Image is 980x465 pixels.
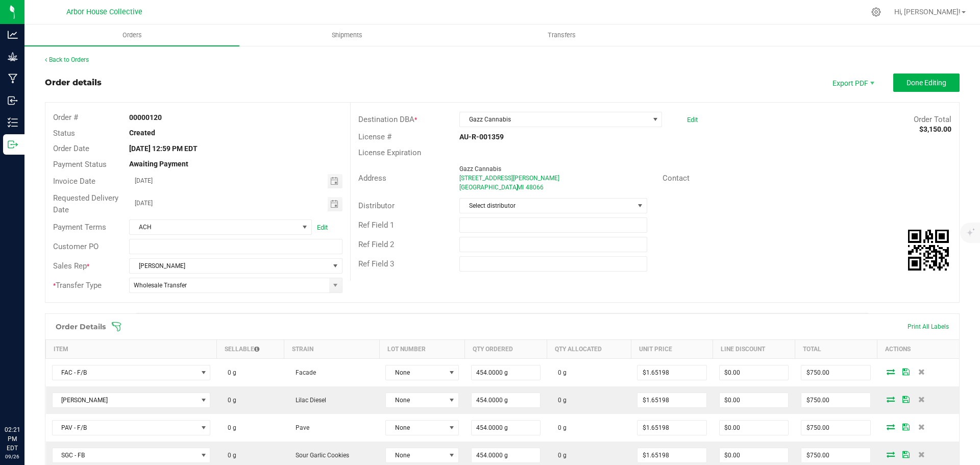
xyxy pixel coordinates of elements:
span: Delete Order Detail [914,396,929,402]
p: 09/26 [5,453,20,460]
span: Address [358,174,386,183]
th: Unit Price [631,340,713,359]
a: Transfers [454,25,669,46]
span: Toggle calendar [328,174,342,188]
strong: 00000120 [129,113,162,121]
th: Sellable [216,340,284,359]
div: Manage settings [870,7,883,17]
span: Gazz Cannabis [460,112,649,127]
input: 0 [801,365,870,380]
span: [PERSON_NAME] [130,259,329,273]
span: Sales Rep [53,261,87,271]
span: Status [53,129,75,138]
span: Transfer Type [53,281,102,290]
span: NO DATA FOUND [52,448,211,463]
span: Shipments [318,31,376,40]
th: Qty Ordered [465,340,547,359]
span: None [386,421,445,435]
span: Done Editing [906,79,946,87]
input: 0 [720,448,789,462]
th: Actions [877,340,959,359]
span: Transfers [534,31,590,40]
inline-svg: Inventory [8,117,18,128]
span: Delete Order Detail [914,369,929,375]
span: Requested Delivery Date [53,193,118,214]
span: None [386,448,445,462]
a: Edit [687,116,698,124]
span: Ref Field 1 [358,221,394,230]
span: Invoice Date [53,177,95,186]
strong: $3,150.00 [919,125,951,133]
th: Lot Number [379,340,464,359]
input: 0 [638,393,706,407]
span: Save Order Detail [898,424,914,430]
span: MI [517,184,524,191]
img: Scan me! [908,230,949,271]
th: Item [46,340,217,359]
span: Gazz Cannabis [459,165,501,173]
th: Qty Allocated [547,340,631,359]
span: Payment Terms [53,223,106,232]
span: Customer PO [53,242,99,251]
span: Delete Order Detail [914,424,929,430]
span: Save Order Detail [898,369,914,375]
input: 0 [472,365,541,380]
span: SGC - FB [53,448,198,462]
span: Order # [53,113,78,122]
span: Select distributor [460,199,633,213]
span: None [386,365,445,380]
span: None [386,393,445,407]
span: Ref Field 2 [358,240,394,249]
a: Orders [24,25,239,46]
span: PAV - F/B [53,421,198,435]
div: Order details [45,77,102,89]
span: Save Order Detail [898,396,914,402]
inline-svg: Inbound [8,95,18,106]
span: Ref Field 3 [358,259,394,268]
strong: AU-R-001359 [459,133,504,141]
span: License # [358,132,391,141]
span: ACH [130,220,299,234]
span: [STREET_ADDRESS][PERSON_NAME] [459,175,559,182]
input: 0 [638,421,706,435]
span: [PERSON_NAME] [53,393,198,407]
span: Orders [109,31,156,40]
strong: Created [129,129,155,137]
span: [GEOGRAPHIC_DATA] [459,184,518,191]
input: 0 [720,365,789,380]
span: Order Date [53,144,89,153]
iframe: Resource center [10,383,41,414]
input: 0 [638,365,706,380]
inline-svg: Grow [8,52,18,62]
a: Back to Orders [45,56,89,63]
span: Distributor [358,201,395,210]
span: 0 g [223,397,236,404]
span: 0 g [553,397,567,404]
span: Delete Order Detail [914,451,929,457]
span: Pave [290,424,309,431]
span: Payment Status [53,160,107,169]
a: Edit [317,224,328,231]
th: Line Discount [713,340,795,359]
span: Lilac Diesel [290,397,326,404]
span: Facade [290,369,316,376]
span: FAC - F/B [53,365,198,380]
p: 02:21 PM EDT [5,425,20,453]
span: 0 g [553,369,567,376]
span: 0 g [553,424,567,431]
input: 0 [720,393,789,407]
input: 0 [472,393,541,407]
span: 0 g [223,369,236,376]
strong: [DATE] 12:59 PM EDT [129,144,198,153]
span: 0 g [223,452,236,459]
span: 0 g [223,424,236,431]
span: Destination DBA [358,115,414,124]
a: Shipments [239,25,454,46]
input: 0 [801,448,870,462]
li: Export PDF [822,74,883,92]
span: License Expiration [358,148,421,157]
span: , [516,184,517,191]
qrcode: 00000120 [908,230,949,271]
span: NO DATA FOUND [52,393,211,408]
span: Contact [663,174,690,183]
